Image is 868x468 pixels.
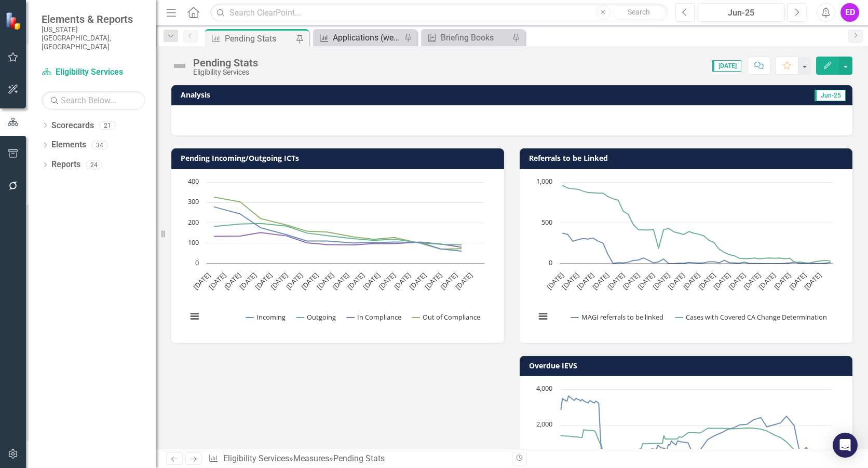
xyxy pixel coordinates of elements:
div: Jun-25 [701,7,781,19]
div: Chart. Highcharts interactive chart. [530,177,842,333]
text: [DATE] [207,270,227,291]
small: [US_STATE][GEOGRAPHIC_DATA], [GEOGRAPHIC_DATA] [42,25,145,51]
div: 24 [86,160,102,169]
text: [DATE] [696,270,717,291]
text: [DATE] [268,270,289,291]
div: Eligibility Services [193,68,258,76]
div: Pending Stats [193,57,258,68]
h3: Analysis [181,91,500,99]
button: View chart menu, Chart [536,309,550,324]
text: [DATE] [392,270,413,291]
button: Show Out of Compliance [412,312,480,322]
span: Jun-25 [815,90,846,101]
button: Jun-25 [698,3,784,22]
text: 0 [195,258,199,267]
text: [DATE] [650,270,671,291]
text: 4,000 [536,383,552,393]
img: Not Defined [171,58,188,74]
h3: Referrals to be Linked [529,154,847,162]
text: [DATE] [299,270,320,291]
a: Applications (weekly) [316,31,401,44]
text: [DATE] [635,270,656,291]
text: [DATE] [423,270,443,291]
button: Show In Compliance [347,312,401,322]
h3: Overdue IEVS [529,362,847,369]
div: 21 [99,121,116,130]
div: Applications (weekly) [333,31,401,44]
text: 200 [188,217,199,227]
text: [DATE] [802,270,823,291]
text: 300 [188,197,199,206]
div: Pending Stats [333,453,385,463]
text: [DATE] [575,270,596,291]
text: 2,000 [536,419,552,429]
text: [DATE] [757,270,778,291]
text: [DATE] [787,270,808,291]
text: [DATE] [346,270,367,291]
text: Outgoing [307,312,336,322]
text: [DATE] [681,270,702,291]
text: [DATE] [361,270,382,291]
text: [DATE] [284,270,305,291]
span: [DATE] [712,60,741,72]
text: [DATE] [454,270,474,291]
text: [DATE] [741,270,762,291]
text: [DATE] [545,270,565,291]
svg: Interactive chart [530,177,838,333]
button: Show Incoming [246,312,286,322]
button: Show MAGI referrals to be linked [571,312,664,322]
text: [DATE] [726,270,747,291]
a: Scorecards [51,120,94,132]
div: Briefing Books [441,31,509,44]
text: [DATE] [620,270,641,291]
input: Search Below... [42,91,145,109]
text: [DATE] [222,270,243,291]
text: 500 [541,217,552,227]
text: [DATE] [237,270,258,291]
text: [DATE] [191,270,212,291]
text: [DATE] [772,270,793,291]
text: [DATE] [438,270,459,291]
div: Chart. Highcharts interactive chart. [182,177,494,333]
button: Show Cases with Covered CA Change Determination [675,312,829,322]
span: Elements & Reports [42,13,145,25]
a: Elements [51,139,86,151]
a: Briefing Books [424,31,509,44]
div: Pending Stats [225,32,293,45]
text: [DATE] [590,270,611,291]
text: [DATE] [407,270,428,291]
div: Open Intercom Messenger [833,433,858,458]
a: Eligibility Services [42,66,145,78]
button: ED [840,3,859,22]
div: » » [208,453,504,465]
img: ClearPoint Strategy [5,11,23,30]
a: Reports [51,159,80,171]
span: Search [628,8,650,16]
input: Search ClearPoint... [210,4,668,22]
svg: Interactive chart [182,177,490,333]
text: [DATE] [253,270,274,291]
button: Show Outgoing [296,312,336,322]
text: 100 [188,238,199,247]
text: [DATE] [330,270,351,291]
div: 34 [91,141,108,149]
text: [DATE] [560,270,580,291]
text: 0 [549,258,552,267]
button: View chart menu, Chart [187,309,202,324]
a: Measures [293,453,329,463]
text: [DATE] [666,270,687,291]
a: Eligibility Services [223,453,289,463]
text: 1,000 [536,176,552,186]
button: Search [613,5,665,20]
text: [DATE] [605,270,626,291]
text: [DATE] [376,270,397,291]
text: [DATE] [711,270,732,291]
text: 400 [188,176,199,186]
h3: Pending Incoming/Outgoing ICTs [181,154,498,162]
text: [DATE] [315,270,335,291]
